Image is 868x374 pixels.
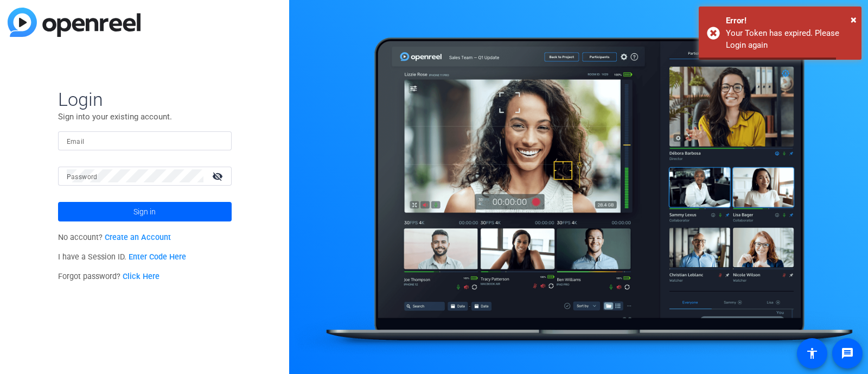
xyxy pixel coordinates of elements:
span: Login [58,88,232,111]
span: I have a Session ID. [58,252,187,262]
span: No account? [58,233,171,242]
span: Sign in [133,198,156,225]
div: Error! [726,15,853,27]
mat-icon: visibility_off [206,168,232,184]
a: Create an Account [105,233,171,242]
button: Close [851,11,857,28]
mat-label: Password [67,173,98,181]
p: Sign into your existing account. [58,111,232,123]
a: Enter Code Here [129,252,186,262]
mat-icon: accessibility [806,347,819,360]
mat-icon: message [841,347,854,360]
mat-label: Email [67,138,85,145]
button: Sign in [58,202,232,221]
div: Your Token has expired. Please Login again [726,27,853,52]
a: Click Here [123,272,159,281]
span: Forgot password? [58,272,160,281]
input: Enter Email Address [67,134,223,147]
span: × [851,13,857,26]
img: blue-gradient.svg [8,8,141,37]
